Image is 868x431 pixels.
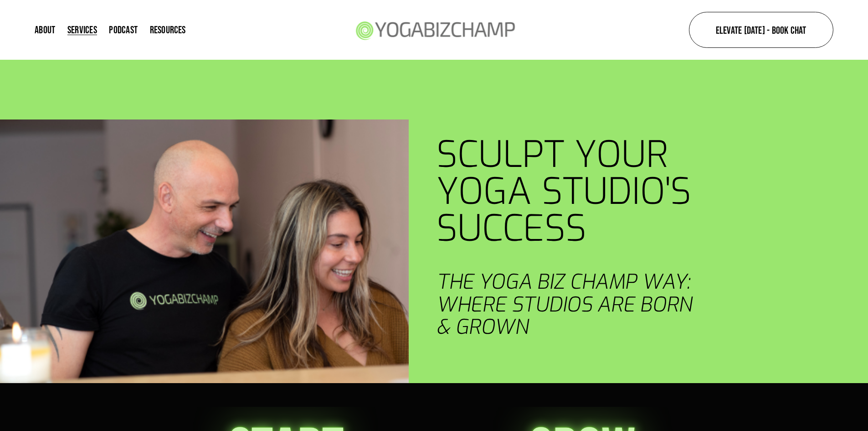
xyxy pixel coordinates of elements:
a: About [35,24,55,36]
span: Resources [150,25,186,35]
img: Yoga Biz Champ [350,9,519,51]
a: Elevate [DATE] - Book Chat [689,12,833,48]
a: Services [67,24,97,36]
a: Podcast [109,24,138,36]
h1: Sculpt Your Yoga Studio's Success [437,136,707,247]
a: folder dropdown [150,24,186,36]
em: The Yoga Biz Champ way: Where Studios Are Born & Grown [437,268,697,341]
